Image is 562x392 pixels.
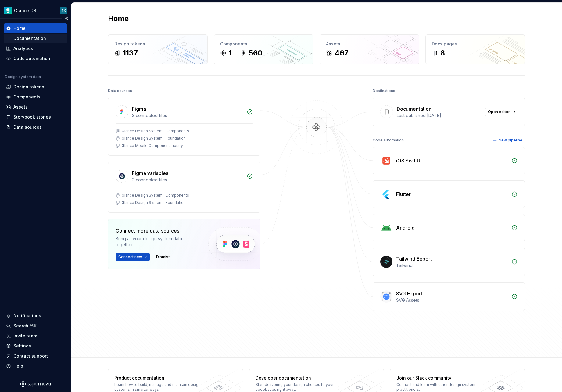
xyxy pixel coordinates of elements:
a: Figma3 connected filesGlance Design System | ComponentsGlance Design System | FoundationGlance Mo... [108,98,260,156]
div: Design tokens [114,41,201,47]
div: Code automation [13,55,50,62]
div: Figma [132,105,146,112]
div: Home [13,25,26,31]
button: Glance DSTK [1,4,70,17]
div: Figma variables [132,169,168,177]
h2: Home [108,14,129,23]
div: Code automation [373,136,404,144]
div: Flutter [396,191,411,198]
div: SVG Assets [396,297,508,303]
div: Bring all your design system data together. [116,236,198,248]
a: Assets [4,102,67,112]
div: Storybook stories [13,114,51,120]
a: Analytics [4,44,67,53]
a: Docs pages8 [425,34,525,64]
a: Settings [4,341,67,351]
div: Connect more data sources [116,227,198,234]
div: Notifications [13,313,41,319]
div: Design system data [5,74,41,79]
a: Storybook stories [4,112,67,122]
div: Connect and learn with other design system practitioners. [396,382,485,392]
button: Help [4,361,67,371]
div: Glance Design System | Components [122,129,189,134]
div: Learn how to build, manage and maintain design systems in smarter ways. [114,382,203,392]
div: Data sources [13,124,42,130]
div: Data sources [108,87,132,95]
div: Documentation [397,105,431,112]
a: Documentation [4,34,67,43]
div: 1 [229,48,232,58]
div: 3 connected files [132,112,243,119]
button: New pipeline [491,136,525,144]
a: Assets467 [320,34,419,64]
a: Open editor [485,108,517,116]
a: Design tokens1137 [108,34,208,64]
div: Help [13,363,23,369]
div: Glance Design System | Components [122,193,189,198]
div: Join our Slack community [396,375,485,381]
div: Tailwind [396,262,508,269]
button: Collapse sidebar [62,14,71,23]
div: Product documentation [114,375,203,381]
div: 8 [440,48,445,58]
div: Android [396,224,415,231]
div: Design tokens [13,84,44,90]
div: Glance Design System | Foundation [122,200,186,205]
div: iOS SwiftUI [396,157,421,164]
div: Assets [326,41,413,47]
div: Docs pages [432,41,519,47]
div: Assets [13,104,28,110]
a: Components [4,92,67,102]
div: Components [13,94,41,100]
img: 1418da27-0259-4e84-9564-73076c141468.png [4,7,12,14]
div: TK [61,8,66,13]
span: New pipeline [499,138,522,143]
div: 560 [249,48,262,58]
div: Glance Mobile Component Library [122,143,183,148]
a: Invite team [4,331,67,341]
div: Analytics [13,45,33,52]
a: Data sources [4,122,67,132]
span: Open editor [488,109,510,114]
a: Code automation [4,54,67,63]
div: Settings [13,343,31,349]
button: Contact support [4,351,67,361]
a: Components1560 [214,34,313,64]
span: Dismiss [156,255,170,259]
div: Glance DS [14,8,36,14]
div: Destinations [373,87,395,95]
button: Search ⌘K [4,321,67,331]
div: Documentation [13,35,46,41]
div: Tailwind Export [396,255,432,262]
div: Components [220,41,307,47]
div: 467 [335,48,349,58]
div: SVG Export [396,290,422,297]
div: Contact support [13,353,48,359]
svg: Supernova Logo [20,381,51,387]
div: Start delivering your design choices to your codebases right away. [256,382,344,392]
button: Notifications [4,311,67,321]
div: 1137 [123,48,138,58]
button: Dismiss [153,253,173,261]
div: Last published [DATE] [397,112,481,119]
a: Figma variables2 connected filesGlance Design System | ComponentsGlance Design System | Foundation [108,162,260,213]
div: Developer documentation [256,375,344,381]
div: Invite team [13,333,37,339]
div: Glance Design System | Foundation [122,136,186,141]
span: Connect new [118,255,142,259]
button: Connect new [116,253,150,261]
a: Design tokens [4,82,67,92]
div: 2 connected files [132,177,243,183]
div: Search ⌘K [13,323,37,329]
a: Home [4,23,67,33]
